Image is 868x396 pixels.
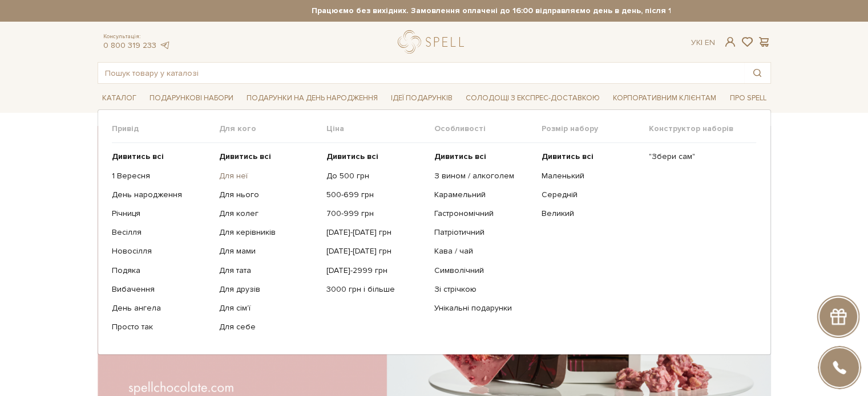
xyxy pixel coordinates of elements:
[112,284,211,295] a: Вибачення
[744,63,770,83] button: Пошук товару у каталозі
[434,124,541,134] span: Особливості
[434,152,486,161] b: Дивитись всі
[112,124,219,134] span: Привід
[112,152,211,162] a: Дивитись всі
[219,124,326,134] span: Для кого
[103,33,171,40] span: Консультація:
[112,227,211,238] a: Весілля
[542,124,649,134] span: Розмір набору
[542,171,640,181] a: Маленький
[219,266,318,276] a: Для тата
[242,89,382,107] span: Подарунки на День народження
[112,322,211,332] a: Просто так
[326,266,425,276] a: [DATE]-2999 грн
[112,266,211,276] a: Подяка
[219,171,318,181] a: Для неї
[219,284,318,295] a: Для друзів
[219,152,271,161] b: Дивитись всі
[326,152,378,161] b: Дивитись всі
[434,171,532,181] a: З вином / алкоголем
[542,190,640,200] a: Середній
[461,88,604,108] a: Солодощі з експрес-доставкою
[398,30,469,54] a: logo
[219,190,318,200] a: Для нього
[434,190,532,200] a: Карамельний
[326,227,425,238] a: [DATE]-[DATE] грн
[145,89,238,107] span: Подарункові набори
[112,171,211,181] a: 1 Вересня
[112,152,164,161] b: Дивитись всі
[691,38,715,48] div: Ук
[98,109,771,355] div: Каталог
[159,40,171,50] a: telegram
[434,152,532,162] a: Дивитись всі
[386,89,457,107] span: Ідеї подарунків
[219,227,318,238] a: Для керівників
[112,190,211,200] a: День народження
[326,171,425,181] a: До 500 грн
[434,284,532,295] a: Зі стрічкою
[326,246,425,256] a: [DATE]-[DATE] грн
[434,303,532,313] a: Унікальні подарунки
[326,209,425,219] a: 700-999 грн
[98,63,744,83] input: Пошук товару у каталозі
[542,152,594,161] b: Дивитись всі
[701,38,703,47] span: |
[434,209,532,219] a: Гастрономічний
[112,209,211,219] a: Річниця
[219,152,318,162] a: Дивитись всі
[98,89,141,107] span: Каталог
[326,190,425,200] a: 500-699 грн
[434,227,532,238] a: Патріотичний
[219,209,318,219] a: Для колег
[608,88,721,108] a: Корпоративним клієнтам
[112,246,211,256] a: Новосілля
[649,152,748,162] a: "Збери сам"
[705,38,715,47] a: En
[434,266,532,276] a: Символічний
[112,303,211,313] a: День ангела
[649,124,756,134] span: Конструктор наборів
[434,246,532,256] a: Кава / чай
[326,152,425,162] a: Дивитись всі
[542,152,640,162] a: Дивитись всі
[326,124,434,134] span: Ціна
[542,209,640,219] a: Великий
[103,40,156,50] a: 0 800 319 233
[219,246,318,256] a: Для мами
[725,89,770,107] span: Про Spell
[219,303,318,313] a: Для сім'ї
[326,284,425,295] a: 3000 грн і більше
[219,322,318,332] a: Для себе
